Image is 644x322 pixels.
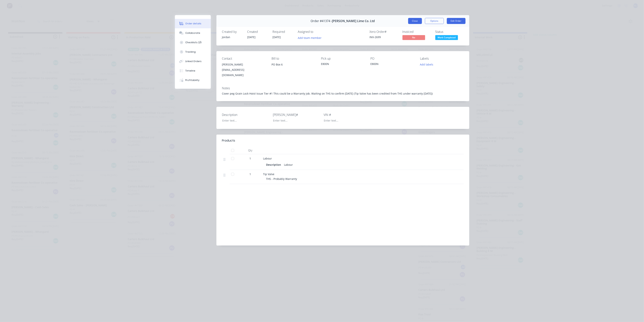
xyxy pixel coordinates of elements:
[185,41,202,44] div: Checklists 2/3
[272,62,315,67] div: PO Box 6
[266,162,283,167] div: Description
[175,47,211,57] button: Tracking
[402,30,431,34] div: Invoiced
[435,35,458,40] span: Work Completed
[408,18,422,24] button: Close
[185,60,202,63] div: Linked Orders
[273,30,293,34] div: Required
[175,57,211,66] button: Linked Orders
[222,62,265,78] div: [PERSON_NAME][EMAIL_ADDRESS][DOMAIN_NAME]
[272,62,315,74] div: PO Box 6
[185,31,200,35] div: Collaborate
[250,156,251,160] span: 1
[298,30,336,34] div: Assigned to
[311,19,332,23] span: Order #41374 -
[250,172,251,176] span: 1
[222,138,235,143] div: Products
[273,112,320,117] label: [PERSON_NAME]#
[321,57,364,60] div: Pick up
[222,67,265,78] div: [EMAIL_ADDRESS][DOMAIN_NAME]
[435,30,464,34] div: Status
[435,35,458,41] button: Work Completed
[222,112,269,117] label: Description
[175,38,211,47] button: Checklists 2/3
[247,30,268,34] div: Created
[222,35,243,39] div: Jordan
[185,50,196,54] div: Tracking
[371,62,414,67] div: E800N
[175,66,211,75] button: Timeline
[272,57,315,60] div: Bill to
[185,79,199,82] div: Profitability
[332,19,375,23] span: [PERSON_NAME] Lime Co. Ltd
[447,18,465,24] button: Edit Order
[370,30,398,34] div: Xero Order #
[222,62,265,67] div: [PERSON_NAME]
[185,69,195,72] div: Timeline
[283,162,295,167] div: Labour
[247,35,256,39] span: [DATE]
[263,157,272,160] span: Labour
[175,75,211,85] button: Profitability
[222,30,243,34] div: Created by
[175,19,211,28] button: Order details
[418,62,435,67] button: Add labels
[324,112,371,117] label: VIN #
[222,86,464,90] div: Notes
[222,92,464,96] div: Cover peg Grain Lock Hoist Issue Tier #1 This could be a Warranty job. Waiting on THS to confirm ...
[402,35,425,40] span: No
[222,57,265,60] div: Contact
[321,62,364,66] div: E800N
[273,35,281,39] span: [DATE]
[266,177,297,181] span: THS - Probably Warranty
[425,18,444,24] button: Options
[298,35,324,40] button: Add team member
[296,35,323,40] button: Add team member
[239,147,262,154] div: Qty
[420,57,463,60] div: Labels
[370,35,398,39] div: INV-2699
[175,28,211,38] button: Collaborate
[185,22,201,25] div: Order details
[263,172,275,176] span: Tip Valve
[371,57,414,60] div: PO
